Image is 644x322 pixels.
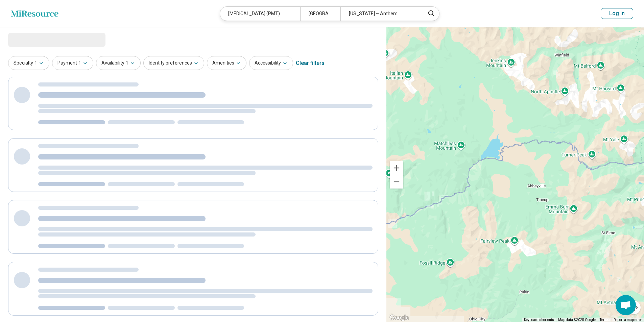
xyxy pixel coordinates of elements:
[614,318,642,322] a: Report a map error
[207,56,246,70] button: Amenities
[616,295,636,315] div: Open chat
[340,7,421,21] div: [US_STATE] – Anthem
[390,175,403,189] button: Zoom out
[143,56,204,70] button: Identity preferences
[600,318,610,322] a: Terms (opens in new tab)
[296,55,325,71] div: Clear filters
[8,33,65,46] span: Loading...
[249,56,293,70] button: Accessibility
[52,56,93,70] button: Payment1
[300,7,340,21] div: [GEOGRAPHIC_DATA]
[390,161,403,175] button: Zoom in
[126,59,128,67] span: 1
[220,7,300,21] div: [MEDICAL_DATA] (PMT)
[8,56,49,70] button: Specialty1
[78,59,81,67] span: 1
[96,56,141,70] button: Availability1
[34,59,37,67] span: 1
[601,8,633,19] button: Log In
[558,318,596,322] span: Map data ©2025 Google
